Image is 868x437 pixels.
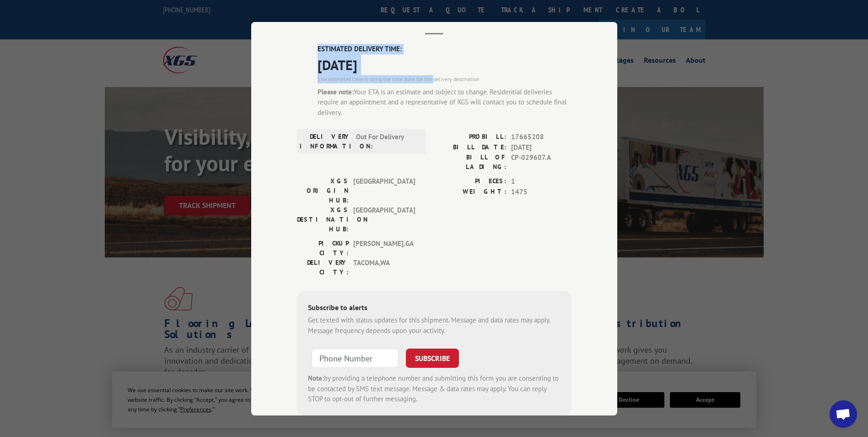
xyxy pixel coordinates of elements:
[308,373,561,404] div: by providing a telephone number and submitting this form you are consenting to be contacted by SM...
[300,132,351,151] label: DELIVERY INFORMATION:
[406,349,459,368] button: SUBSCRIBE
[353,205,415,234] span: [GEOGRAPHIC_DATA]
[318,44,571,55] label: ESTIMATED DELIVERY TIME:
[353,239,415,258] span: [PERSON_NAME] , GA
[511,186,571,197] span: 1475
[511,176,571,187] span: 1
[318,54,571,75] span: [DATE]
[434,186,507,197] label: WEIGHT:
[511,132,571,142] span: 17665208
[434,153,507,172] label: BILL OF LADING:
[318,75,571,83] div: The estimated time is using the time zone for the delivery destination.
[312,349,399,368] input: Phone Number
[434,142,507,153] label: BILL DATE:
[511,142,571,153] span: [DATE]
[434,176,507,187] label: PIECES:
[308,302,561,315] div: Subscribe to alerts
[308,374,324,382] strong: Note:
[308,315,561,336] div: Get texted with status updates for this shipment. Message and data rates may apply. Message frequ...
[297,258,349,277] label: DELIVERY CITY:
[297,205,349,234] label: XGS DESTINATION HUB:
[511,153,571,172] span: CP-029607.A
[297,239,349,258] label: PICKUP CITY:
[353,176,415,205] span: [GEOGRAPHIC_DATA]
[434,132,507,142] label: PROBILL:
[318,87,354,96] strong: Please note:
[297,176,349,205] label: XGS ORIGIN HUB:
[830,400,857,428] div: Open chat
[318,87,571,118] div: Your ETA is an estimate and subject to change. Residential deliveries require an appointment and ...
[356,132,418,151] span: Out For Delivery
[353,258,415,277] span: TACOMA , WA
